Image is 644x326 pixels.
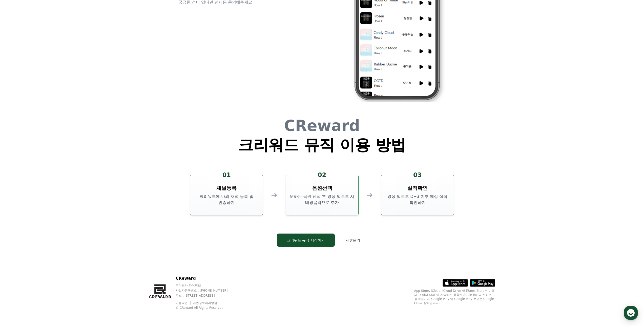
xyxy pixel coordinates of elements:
[367,190,373,200] div: ➔
[271,190,277,200] div: ➔
[314,171,330,179] div: 02
[238,118,406,133] h1: CReward
[176,283,237,287] p: 주식회사 와이피랩
[216,184,237,191] h3: 채널등록
[312,184,332,191] h3: 음원선택
[192,194,261,206] p: 크리워드에 나의 채널 등록 및 인증하기
[176,301,192,305] a: 이용약관
[407,184,428,191] h3: 실적확인
[414,289,495,305] p: App Store, iCloud, iCloud Drive 및 iTunes Store는 미국과 그 밖의 나라 및 지역에서 등록된 Apple Inc.의 서비스 상표입니다. Goo...
[65,161,97,173] a: 설정
[33,161,65,173] a: 대화
[16,168,19,172] span: 홈
[238,137,406,152] h1: 크리워드 뮤직 이용 방법
[218,171,235,179] div: 01
[383,194,452,206] p: 영상 업로드 D+3 이후 예상 실적 확인하기
[176,275,237,281] p: CReward
[2,161,33,173] a: 홈
[176,294,237,298] p: 주소 : [STREET_ADDRESS]
[409,171,426,179] div: 03
[176,289,237,293] p: 사업자등록번호 : [PHONE_NUMBER]
[193,301,217,305] a: 개인정보처리방침
[46,168,52,172] span: 대화
[339,234,367,247] button: 제휴문의
[277,234,335,247] button: 크리워드 뮤직 시작하기
[176,306,237,310] p: © CReward All Rights Reserved.
[288,194,356,206] p: 원하는 음원 선택 후 영상 업로드 시 배경음악으로 추가
[78,168,84,172] span: 설정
